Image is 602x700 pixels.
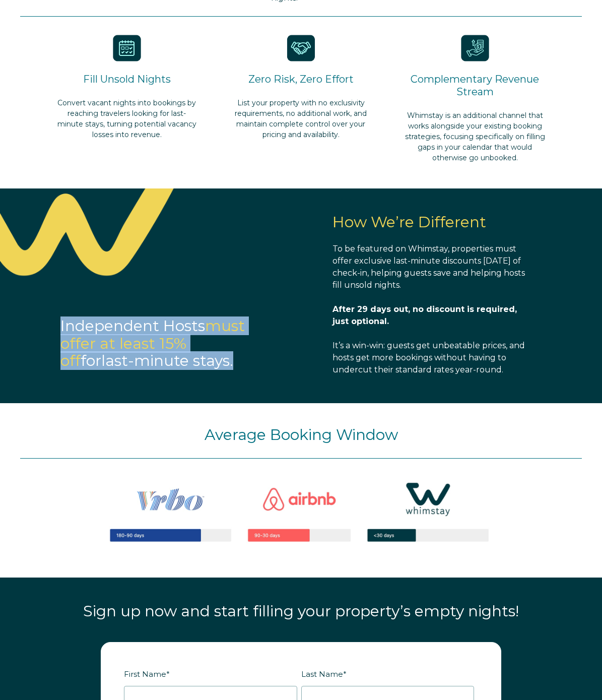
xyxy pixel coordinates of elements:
span: last-minute stays. [101,351,233,370]
span: must offer at least 15% off [60,316,245,370]
span: To be featured on Whimstay, properties must offer exclusive last-minute discounts [DATE] of check... [332,244,525,290]
span: Average Booking Window [205,425,398,444]
img: icon-43 [434,32,516,65]
img: Captura de pantalla 2025-05-06 a la(s) 5.25.03 p.m. [81,459,521,564]
span: It’s a win-win: guests get unbeatable prices, and hosts get more bookings without having to under... [332,341,525,374]
img: icon-44 [260,32,343,65]
span: Last Name [301,666,343,682]
span: Zero Risk, Zero Effort [248,73,354,85]
span: Whimstay is an additional channel that works alongside your existing booking strategies, focusing... [405,111,545,162]
span: Complementary Revenue Stream [411,73,539,98]
span: List your property with no exclusivity requirements, no additional work, and maintain complete co... [235,98,367,139]
span: Convert vacant nights into bookings by reaching travelers looking for last-minute stays, turning ... [57,98,196,139]
span: How We’re Different [332,213,486,231]
span: Independent Hosts for [60,316,245,370]
span: Fill Unsold Nights [83,73,171,85]
span: First Name [124,666,166,682]
img: i2 [86,32,168,65]
span: After 29 days out, no discount is required, just optional. [332,304,517,326]
span: Sign up now and start filling your property’s empty nights! [83,602,519,620]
